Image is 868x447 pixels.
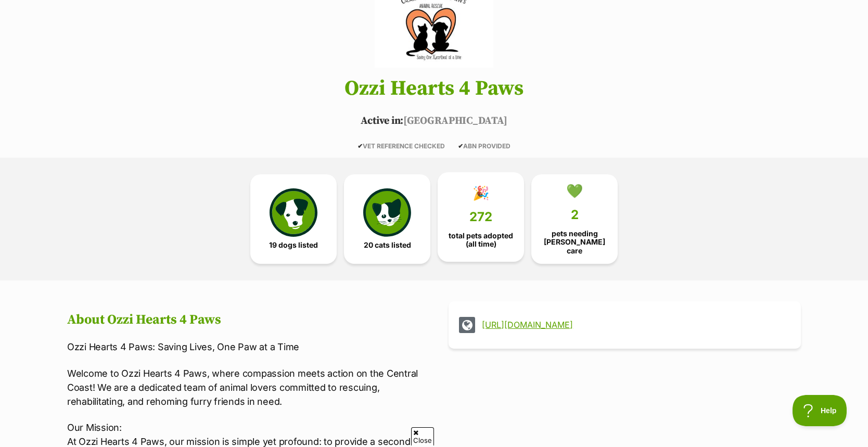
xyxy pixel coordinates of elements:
[358,142,445,150] span: VET REFERENCE CHECKED
[473,185,489,201] div: 🎉
[566,183,583,199] div: 💚
[250,174,337,264] a: 19 dogs listed
[446,232,515,248] span: total pets adopted (all time)
[571,208,579,222] span: 2
[458,142,510,150] span: ABN PROVIDED
[540,229,609,254] span: pets needing [PERSON_NAME] care
[411,427,434,445] span: Close
[67,366,419,408] p: Welcome to Ozzi Hearts 4 Paws, where compassion meets action on the Central Coast! We are a dedic...
[531,174,618,264] a: 💚 2 pets needing [PERSON_NAME] care
[52,113,816,129] p: [GEOGRAPHIC_DATA]
[67,340,419,354] p: Ozzi Hearts 4 Paws: Saving Lives, One Paw at a Time
[361,114,403,127] span: Active in:
[344,174,430,264] a: 20 cats listed
[469,210,492,224] span: 272
[438,172,524,262] a: 🎉 272 total pets adopted (all time)
[52,77,816,100] h1: Ozzi Hearts 4 Paws
[269,241,318,249] span: 19 dogs listed
[458,142,463,150] icon: ✔
[364,241,411,249] span: 20 cats listed
[363,188,411,236] img: cat-icon-068c71abf8fe30c970a85cd354bc8e23425d12f6e8612795f06af48be43a487a.svg
[793,395,847,426] iframe: Help Scout Beacon - Open
[482,320,786,329] a: [URL][DOMAIN_NAME]
[358,142,363,150] icon: ✔
[67,312,419,328] h2: About Ozzi Hearts 4 Paws
[270,188,317,236] img: petrescue-icon-eee76f85a60ef55c4a1927667547b313a7c0e82042636edf73dce9c88f694885.svg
